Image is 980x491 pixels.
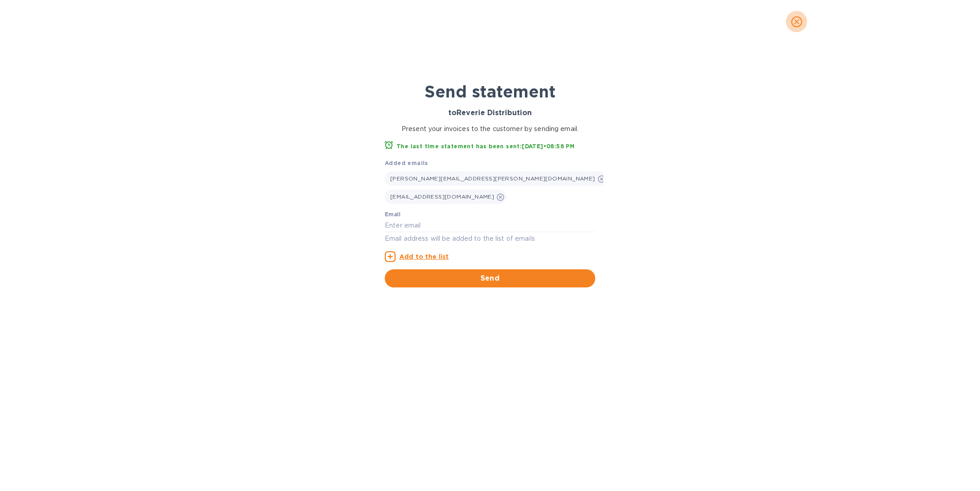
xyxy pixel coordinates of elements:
button: close [786,11,808,33]
h3: to Reverie Distribution [385,109,595,117]
input: Enter email [385,219,595,232]
b: The last time statement has been sent: [DATE] • 08:58 PM [397,143,574,150]
span: Send [392,273,588,284]
u: Add to the list [399,253,449,260]
button: Send [385,269,595,287]
span: [PERSON_NAME][EMAIL_ADDRESS][PERSON_NAME][DOMAIN_NAME] [390,175,595,182]
b: Send statement [425,82,556,102]
b: Added emails [385,160,428,166]
span: [EMAIL_ADDRESS][DOMAIN_NAME] [390,193,494,200]
div: [EMAIL_ADDRESS][DOMAIN_NAME] [385,190,506,204]
label: Email [385,212,401,218]
div: [PERSON_NAME][EMAIL_ADDRESS][PERSON_NAME][DOMAIN_NAME] [385,171,608,186]
p: Email address will be added to the list of emails [385,233,595,244]
p: Present your invoices to the customer by sending email. [385,124,595,134]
